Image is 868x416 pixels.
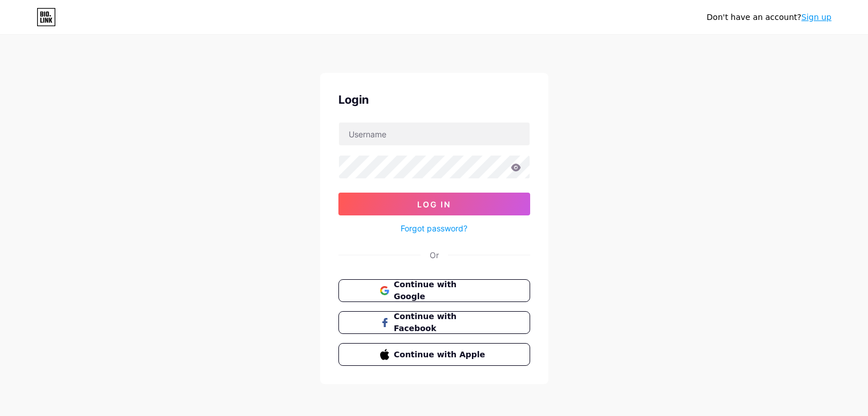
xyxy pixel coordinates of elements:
[338,343,530,366] button: Continue with Apple
[339,123,530,145] input: Username
[338,311,530,334] button: Continue with Facebook
[338,91,530,108] div: Login
[338,279,530,302] button: Continue with Google
[338,193,530,215] button: Log In
[401,222,467,234] a: Forgot password?
[394,311,488,335] span: Continue with Facebook
[394,349,488,361] span: Continue with Apple
[417,199,451,209] span: Log In
[706,11,831,23] div: Don't have an account?
[801,13,831,22] a: Sign up
[430,249,439,261] div: Or
[394,279,488,303] span: Continue with Google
